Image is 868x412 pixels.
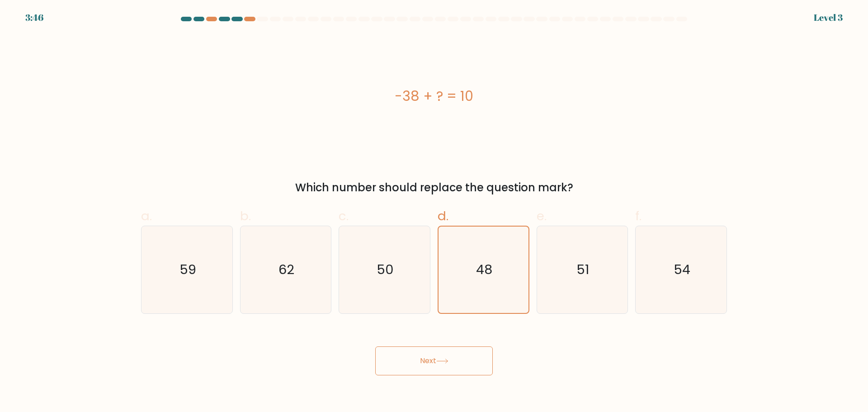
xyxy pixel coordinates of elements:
span: f. [635,207,642,225]
text: 48 [476,260,492,279]
div: Level 3 [814,11,843,24]
text: 50 [377,260,394,279]
span: b. [240,207,251,225]
span: e. [537,207,547,225]
div: -38 + ? = 10 [141,86,727,106]
text: 54 [674,260,690,279]
span: a. [141,207,152,225]
div: Which number should replace the question mark? [146,180,722,196]
span: c. [339,207,349,225]
text: 62 [278,260,294,279]
text: 59 [179,260,196,279]
text: 51 [577,260,590,279]
button: Next [375,346,493,375]
span: d. [438,207,448,225]
div: 3:46 [25,11,43,24]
